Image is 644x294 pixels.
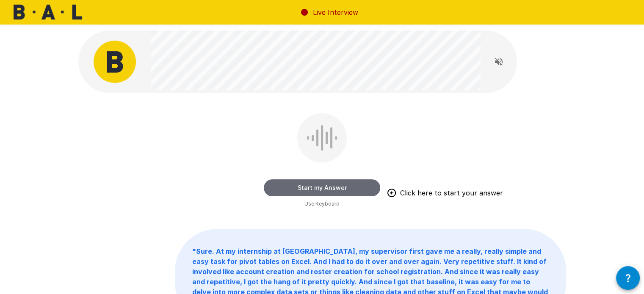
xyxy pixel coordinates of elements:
span: Use Keyboard [304,200,340,208]
img: bal_avatar.png [94,41,136,83]
button: Start my Answer [264,179,380,196]
button: Read questions aloud [490,53,507,70]
p: Live Interview [313,7,358,17]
